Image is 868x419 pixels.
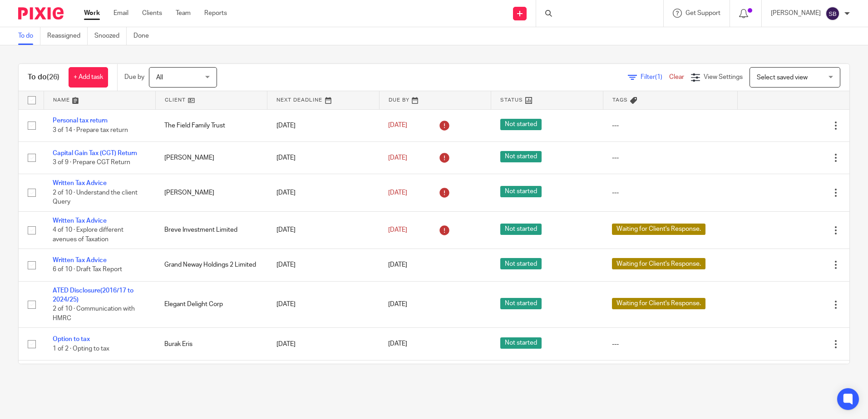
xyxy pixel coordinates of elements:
[18,7,64,19] img: Pixie
[500,298,542,309] span: Not started
[53,267,122,273] span: 6 of 10 · Draft Tax Report
[156,74,163,81] span: All
[176,9,191,18] a: Team
[704,74,743,80] span: View Settings
[612,258,705,269] span: Waiting for Client's Response.
[612,224,705,235] span: Waiting for Client's Response.
[53,159,130,166] span: 3 of 9 · Prepare CGT Return
[771,9,821,18] p: [PERSON_NAME]
[69,67,108,88] a: + Add task
[53,257,107,263] a: Written Tax Advice
[53,180,107,186] a: Written Tax Advice
[53,117,108,124] a: Personal tax return
[155,109,267,141] td: The Field Family Trust
[94,27,127,45] a: Snoozed
[155,328,267,360] td: Burak Eris
[53,190,138,205] span: 2 of 10 · Understand the client Query
[124,73,144,82] p: Due by
[53,306,135,322] span: 2 of 10 · Communication with HMRC
[267,249,379,281] td: [DATE]
[500,258,542,269] span: Not started
[155,174,267,211] td: [PERSON_NAME]
[267,141,379,174] td: [DATE]
[133,27,156,45] a: Done
[267,328,379,360] td: [DATE]
[53,336,90,342] a: Option to tax
[47,27,88,45] a: Reassigned
[669,74,684,80] a: Clear
[53,287,133,303] a: ATED Disclosure(2016/17 to 2024/25)
[825,6,840,21] img: svg%3E
[500,119,542,130] span: Not started
[500,337,542,349] span: Not started
[267,211,379,248] td: [DATE]
[267,281,379,328] td: [DATE]
[155,249,267,281] td: Grand Neway Holdings 2 Limited
[388,262,407,268] span: [DATE]
[388,155,407,161] span: [DATE]
[612,97,628,102] span: Tags
[84,9,100,18] a: Work
[641,74,669,80] span: Filter
[388,190,407,196] span: [DATE]
[47,73,59,81] span: (26)
[53,218,107,224] a: Written Tax Advice
[612,153,728,162] div: ---
[18,27,40,45] a: To do
[612,340,728,349] div: ---
[267,174,379,211] td: [DATE]
[155,360,267,392] td: [PERSON_NAME]
[500,186,542,197] span: Not started
[612,188,728,197] div: ---
[388,341,407,347] span: [DATE]
[388,227,407,233] span: [DATE]
[757,74,808,81] span: Select saved view
[612,298,705,309] span: Waiting for Client's Response.
[53,127,128,133] span: 3 of 14 · Prepare tax return
[113,9,128,18] a: Email
[388,302,407,308] span: [DATE]
[686,10,720,16] span: Get Support
[155,211,267,248] td: Breve Investment Limited
[267,109,379,141] td: [DATE]
[204,9,227,18] a: Reports
[500,224,542,235] span: Not started
[388,122,407,129] span: [DATE]
[142,9,162,18] a: Clients
[267,360,379,392] td: [DATE]
[655,74,662,80] span: (1)
[53,227,123,243] span: 4 of 10 · Explore different avenues of Taxation
[500,151,542,162] span: Not started
[28,73,59,82] h1: To do
[53,346,109,352] span: 1 of 2 · Opting to tax
[155,281,267,328] td: Elegant Delight Corp
[53,150,137,156] a: Capital Gain Tax (CGT) Return
[155,141,267,174] td: [PERSON_NAME]
[612,121,728,130] div: ---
